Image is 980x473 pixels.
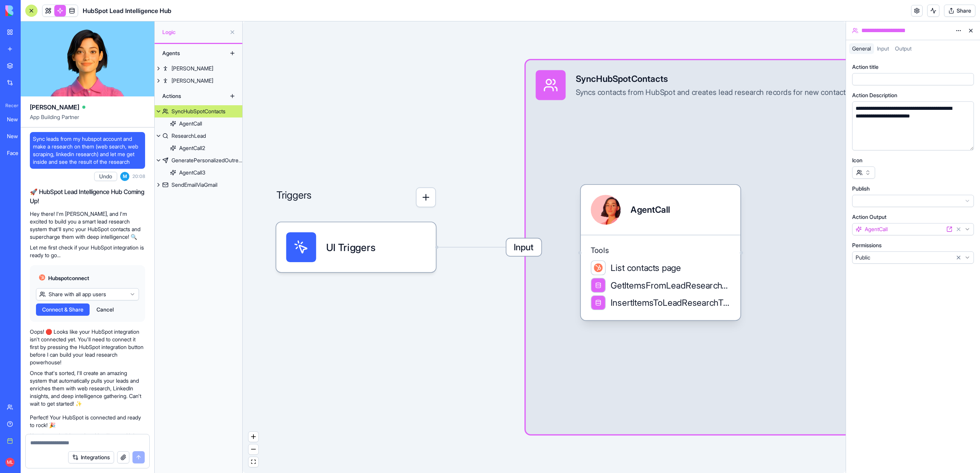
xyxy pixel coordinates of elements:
[5,5,53,16] img: logo
[158,47,220,59] div: Agents
[171,65,213,72] div: [PERSON_NAME]
[611,297,730,309] span: InsertItemsToLeadResearchTable
[276,222,436,272] div: UI Triggers
[155,154,242,166] a: GeneratePersonalizedOutreach
[30,244,145,259] p: Let me first check if your HubSpot integration is ready to go...
[326,240,376,254] span: UI Triggers
[155,105,242,117] a: SyncHubSpotContacts
[30,432,145,470] p: Now let me build your Lead Intelligence Hub - it'll automatically sync contacts from HubSpot and ...
[852,157,862,164] label: Icon
[30,414,145,429] p: Perfect! Your HubSpot is connected and ready to rock! 🎉
[179,169,205,176] div: AgentCall3
[2,129,33,144] a: New App
[852,213,887,221] label: Action Output
[7,132,28,140] div: New App
[94,172,117,181] button: Undo
[132,173,145,179] span: 20:08
[852,241,882,249] label: Permissions
[171,108,225,115] div: SyncHubSpotContacts
[526,60,929,434] div: InputSyncHubSpotContactsSyncs contacts from HubSpot and creates lead research records for new con...
[852,45,871,52] span: General
[39,274,45,281] img: hubspot
[877,45,889,52] span: Input
[48,274,89,282] span: Hubspot connect
[179,144,205,152] div: AgentCall2
[30,113,145,127] span: App Building Partner
[155,130,242,142] a: ResearchLead
[248,457,258,467] button: fit view
[7,116,28,123] div: New App
[179,120,202,127] div: AgentCall
[158,90,220,102] div: Actions
[68,451,114,463] button: Integrations
[171,157,242,164] div: GeneratePersonalizedOutreach
[276,188,312,207] p: Triggers
[155,117,242,130] a: AgentCall
[171,181,217,189] div: SendEmailViaGmail
[2,112,33,127] a: New App
[30,369,145,408] p: Once that's sorted, I'll create an amazing system that automatically pulls your leads and enriche...
[155,62,242,75] a: [PERSON_NAME]
[30,210,145,241] p: Hey there! I'm [PERSON_NAME], and I'm excited to build you a smart lead research system that'll s...
[576,88,849,98] div: Syncs contacts from HubSpot and creates lead research records for new contacts
[93,303,118,316] button: Cancel
[155,166,242,179] a: AgentCall3
[7,149,28,157] div: Facebook Campaign Analyzer
[171,77,213,85] div: [PERSON_NAME]
[576,73,849,85] div: SyncHubSpotContacts
[591,245,730,255] span: Tools
[36,303,90,316] button: Connect & Share
[276,147,436,272] div: Triggers
[42,306,83,313] span: Connect & Share
[611,279,730,292] span: GetItemsFromLeadResearchTable
[171,132,206,140] div: ResearchLead
[30,328,145,366] p: Oops! 🛑 Looks like your HubSpot integration isn't connected yet. You'll need to connect it first ...
[5,458,15,467] span: ML
[155,75,242,87] a: [PERSON_NAME]
[852,91,897,99] label: Action Description
[506,238,541,256] span: Input
[2,145,33,161] a: Facebook Campaign Analyzer
[581,185,740,320] div: AgentCallToolsList contacts pageGetItemsFromLeadResearchTableInsertItemsToLeadResearchTable
[155,142,242,154] a: AgentCall2
[33,135,142,166] span: Sync leads from my hubspot account and make a research on them (web search, web scraping, linkedi...
[895,45,911,52] span: Output
[852,63,879,71] label: Action title
[120,172,129,181] span: M
[630,204,670,216] div: AgentCall
[852,185,870,192] label: Publish
[30,103,79,112] span: [PERSON_NAME]
[248,432,258,442] button: zoom in
[83,6,171,15] h1: HubSpot Lead Intelligence Hub
[155,179,242,191] a: SendEmailViaGmail
[30,187,145,206] h2: 🚀 HubSpot Lead Intelligence Hub Coming Up!
[248,444,258,455] button: zoom out
[2,103,18,109] span: Recent
[944,5,975,17] button: Share
[611,261,681,274] span: List contacts page
[162,28,226,36] span: Logic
